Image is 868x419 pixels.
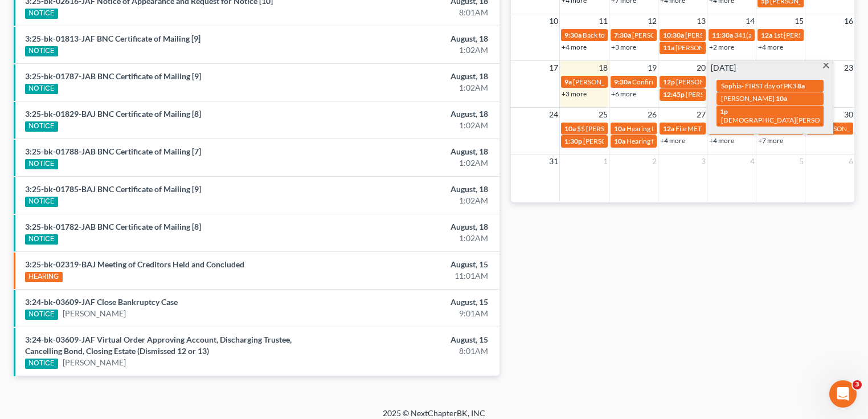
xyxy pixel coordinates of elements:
span: 12:45p [663,90,685,99]
span: 12 [646,14,658,28]
span: 10a [614,124,625,133]
div: 1:02AM [341,120,488,131]
span: 18 [597,61,609,75]
div: NOTICE [25,9,58,19]
a: 3:25-bk-01813-JAF BNC Certificate of Mailing [9] [25,34,200,43]
div: August, 15 [341,334,488,345]
span: [DATE] [711,62,736,74]
span: 12a [761,31,772,39]
span: 23 [843,61,854,75]
div: 1:02AM [341,157,488,169]
a: 3:25-bk-01787-JAB BNC Certificate of Mailing [9] [25,71,201,81]
span: 24 [548,108,559,121]
a: +3 more [562,90,587,98]
div: NOTICE [25,310,58,320]
div: NOTICE [25,359,58,369]
a: [PERSON_NAME] [63,308,126,319]
iframe: Intercom live chat [829,380,857,408]
span: 25 [597,108,609,121]
span: Back to School Bash - [PERSON_NAME] & [PERSON_NAME] [583,31,761,39]
div: NOTICE [25,159,58,169]
span: [PERSON_NAME] [PHONE_NUMBER] [573,78,688,86]
span: $$ [PERSON_NAME] $400 [577,124,657,133]
span: 15 [793,14,805,28]
span: 4 [749,154,756,168]
span: Hearing for [PERSON_NAME][US_STATE] and [PERSON_NAME][US_STATE] [627,137,852,145]
span: 1 [602,154,609,168]
a: 3:25-bk-01829-BAJ BNC Certificate of Mailing [8] [25,109,201,119]
a: 3:25-bk-02319-BAJ Meeting of Creditors Held and Concluded [25,259,244,269]
div: NOTICE [25,84,58,94]
a: [PERSON_NAME] [63,357,126,368]
span: 16 [843,14,854,28]
a: +4 more [562,43,587,51]
a: 3:25-bk-01782-JAB BNC Certificate of Mailing [8] [25,222,201,231]
span: 2 [651,154,658,168]
span: 13 [695,14,707,28]
div: 8:01AM [341,345,488,357]
span: [PERSON_NAME] [PHONE_NUMBER] [675,43,791,52]
span: [DEMOGRAPHIC_DATA][PERSON_NAME] [721,116,850,124]
div: August, 18 [341,33,488,44]
span: 9a [564,78,572,86]
div: 1:02AM [341,233,488,244]
div: HEARING [25,272,63,282]
a: 3:24-bk-03609-JAF Close Bankruptcy Case [25,297,178,307]
a: +7 more [758,136,783,145]
span: 27 [695,108,707,121]
div: 9:01AM [341,308,488,319]
span: 10 [548,14,559,28]
span: 10a [614,137,625,145]
div: 1:02AM [341,82,488,93]
a: 3:25-bk-01788-JAB BNC Certificate of Mailing [7] [25,147,201,156]
div: August, 18 [341,221,488,233]
span: 3 [700,154,707,168]
div: August, 18 [341,71,488,82]
a: 3:24-bk-03609-JAF Virtual Order Approving Account, Discharging Trustee, Cancelling Bond, Closing ... [25,335,292,356]
span: 17 [548,61,559,75]
div: NOTICE [25,46,58,56]
span: 9:30a [564,31,582,39]
div: August, 18 [341,108,488,120]
a: +6 more [611,90,636,98]
span: 30 [843,108,854,121]
span: 12p [663,78,675,86]
span: 9:30a [614,78,631,86]
a: +2 more [709,43,734,51]
a: +4 more [660,136,685,145]
span: [PERSON_NAME] - [DATE] [632,31,712,39]
span: Confirmation hearing for Oakcies [PERSON_NAME] & [PERSON_NAME] [632,78,846,86]
span: [PERSON_NAME] [PHONE_NUMBER] [676,78,791,86]
div: 1:02AM [341,44,488,56]
span: 5 [798,154,805,168]
span: 11:30a [712,31,733,39]
span: 7:30a [614,31,631,39]
div: NOTICE [25,121,58,132]
span: 11 [597,14,609,28]
div: August, 15 [341,259,488,270]
span: [PERSON_NAME] [EMAIL_ADDRESS][DOMAIN_NAME] [583,137,752,145]
div: NOTICE [25,197,58,207]
a: +4 more [709,136,734,145]
span: 31 [548,154,559,168]
span: [PERSON_NAME] [PHONE_NUMBER] [686,90,801,99]
a: +4 more [758,43,783,51]
div: August, 18 [341,146,488,157]
div: August, 18 [341,184,488,195]
span: 11a [663,43,674,52]
span: 20 [695,61,707,75]
span: [PERSON_NAME] [721,94,775,103]
span: 26 [646,108,658,121]
span: 1:30p [564,137,582,145]
span: [PERSON_NAME] [PHONE_NUMBER] [685,31,800,39]
span: 1p [720,107,728,116]
span: 10a [776,94,787,103]
span: File MET for payments-[PERSON_NAME] [675,124,798,133]
span: 8a [797,82,805,90]
div: NOTICE [25,234,58,245]
span: 19 [646,61,658,75]
div: August, 15 [341,296,488,308]
div: 11:01AM [341,270,488,282]
a: +3 more [611,43,636,51]
span: 10a [564,124,576,133]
